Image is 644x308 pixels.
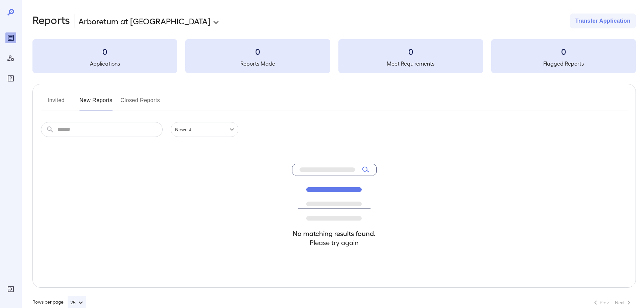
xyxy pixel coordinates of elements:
[32,39,636,73] summary: 0Applications0Reports Made0Meet Requirements0Flagged Reports
[292,229,377,238] h4: No matching results found.
[570,14,636,28] button: Transfer Application
[5,32,16,43] div: Reports
[338,60,483,68] h5: Meet Requirements
[121,95,160,111] button: Closed Reports
[491,60,636,68] h5: Flagged Reports
[185,46,330,57] h3: 0
[32,14,70,28] h2: Reports
[5,53,16,64] div: Manage Users
[32,60,177,68] h5: Applications
[78,16,210,26] p: Arboretum at [GEOGRAPHIC_DATA]
[32,46,177,57] h3: 0
[171,122,238,137] div: Newest
[338,46,483,57] h3: 0
[79,95,113,111] button: New Reports
[491,46,636,57] h3: 0
[41,95,71,111] button: Invited
[292,238,377,247] h4: Please try again
[185,60,330,68] h5: Reports Made
[5,284,16,294] div: Log Out
[5,73,16,84] div: FAQ
[589,297,636,308] nav: pagination navigation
